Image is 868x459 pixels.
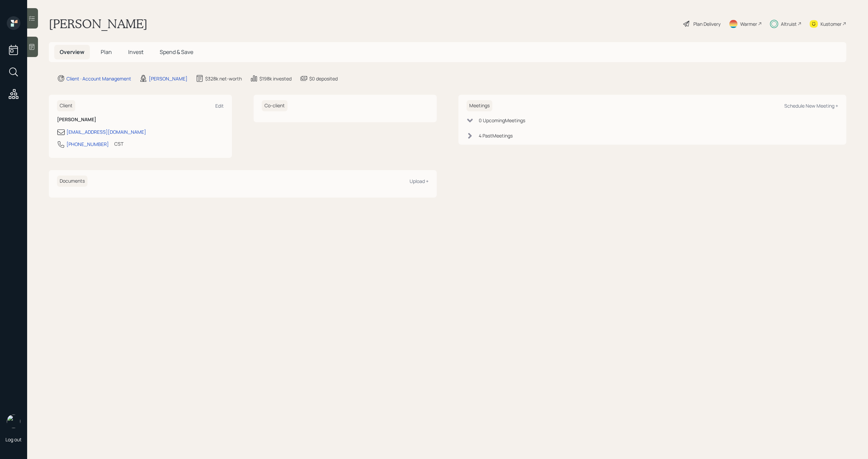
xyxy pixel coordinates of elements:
span: Spend & Save [160,48,193,56]
div: 4 Past Meeting s [479,132,513,139]
div: [PHONE_NUMBER] [66,141,109,148]
div: Client · Account Management [66,75,131,82]
div: Log out [5,436,22,443]
div: Upload + [410,178,429,184]
div: Kustomer [821,20,842,27]
div: $198k invested [259,75,292,82]
img: michael-russo-headshot.png [7,415,20,428]
div: [PERSON_NAME] [149,75,188,82]
h1: [PERSON_NAME] [49,16,147,31]
div: CST [114,140,123,147]
span: Plan [101,48,112,56]
h6: Co-client [262,100,288,111]
div: Warmer [740,20,757,27]
h6: [PERSON_NAME] [57,117,224,123]
div: Plan Delivery [693,20,721,27]
div: Edit [215,103,224,109]
div: [EMAIL_ADDRESS][DOMAIN_NAME] [66,128,146,135]
div: Schedule New Meeting + [784,103,838,109]
div: Altruist [781,20,797,27]
h6: Meetings [467,100,492,111]
div: $328k net-worth [205,75,242,82]
div: 0 Upcoming Meeting s [479,117,525,124]
h6: Documents [57,176,87,187]
div: $0 deposited [309,75,338,82]
span: Invest [128,48,143,56]
h6: Client [57,100,75,111]
span: Overview [60,48,84,56]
